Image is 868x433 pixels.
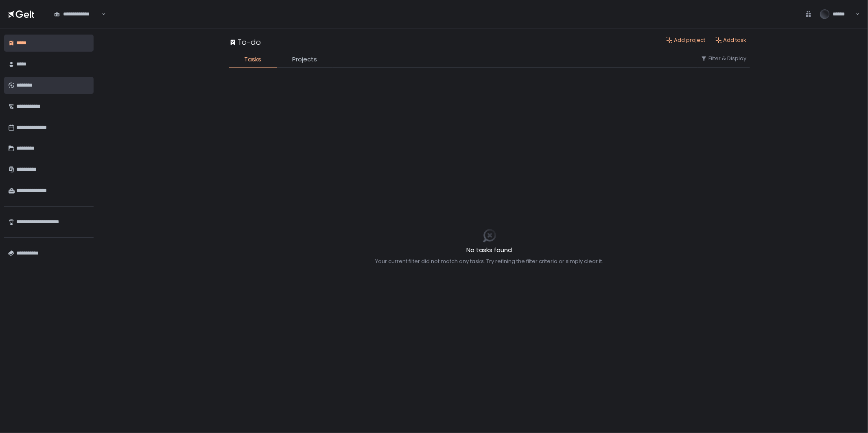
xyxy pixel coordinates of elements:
input: Search for option [101,10,101,18]
div: Search for option [49,5,106,22]
button: Add task [715,37,747,44]
button: Add project [666,37,706,44]
h2: No tasks found [376,246,603,255]
button: Filter & Display [701,55,747,62]
span: Projects [293,55,317,64]
div: Your current filter did not match any tasks. Try refining the filter criteria or simply clear it. [376,258,603,265]
div: To-do [229,37,261,48]
span: Tasks [245,55,262,64]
